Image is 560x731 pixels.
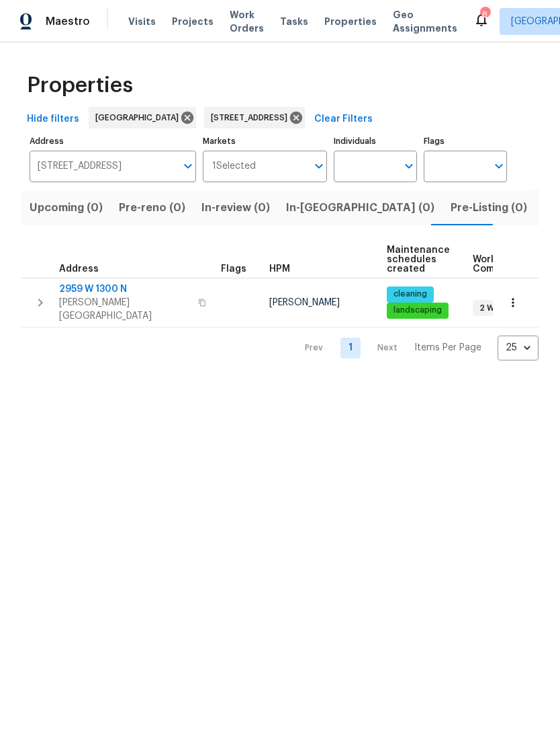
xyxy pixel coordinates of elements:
span: [PERSON_NAME][GEOGRAPHIC_DATA] [59,296,190,323]
span: Hide filters [27,111,79,128]
span: [PERSON_NAME] [269,298,340,307]
span: landscaping [388,305,447,316]
span: Work Order Completion [473,255,557,274]
span: Visits [128,15,156,28]
span: In-review (0) [201,198,270,217]
button: Hide filters [21,107,85,132]
label: Address [30,137,196,145]
div: 8 [480,8,489,22]
button: Open [489,157,508,176]
div: [GEOGRAPHIC_DATA] [89,107,196,128]
button: Open [179,157,197,176]
span: cleaning [388,288,432,300]
button: Open [310,157,328,176]
span: 1 Selected [212,161,256,172]
span: Pre-reno (0) [119,198,185,217]
span: 2959 W 1300 N [59,282,190,296]
span: Flags [221,264,246,274]
div: 25 [498,330,539,365]
button: Open [400,157,418,176]
span: [GEOGRAPHIC_DATA] [95,111,184,124]
a: Goto page 1 [340,338,361,358]
p: Items Per Page [414,341,481,354]
button: Clear Filters [309,107,378,132]
span: Clear Filters [314,111,373,128]
span: HPM [269,264,290,274]
span: Upcoming (0) [30,198,103,217]
span: Work Orders [230,8,264,35]
span: Maintenance schedules created [387,245,450,274]
nav: Pagination Navigation [292,336,539,360]
label: Flags [424,137,507,145]
span: Maestro [46,15,90,28]
span: Projects [172,15,214,28]
label: Individuals [334,137,417,145]
span: [STREET_ADDRESS] [211,111,293,124]
span: Tasks [280,17,308,26]
span: In-[GEOGRAPHIC_DATA] (0) [286,198,434,217]
span: Pre-Listing (0) [451,198,527,217]
span: Address [59,264,99,274]
div: [STREET_ADDRESS] [204,107,305,128]
span: Geo Assignments [393,8,457,35]
span: Properties [27,79,133,92]
label: Markets [203,137,328,145]
span: 2 WIP [474,303,506,314]
span: Properties [324,15,377,28]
